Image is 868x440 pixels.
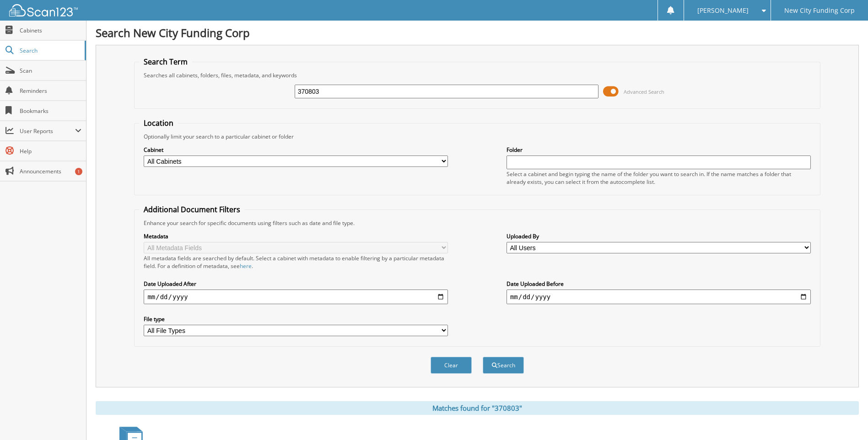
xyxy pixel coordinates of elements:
[20,167,81,175] span: Announcements
[431,357,472,374] button: Clear
[20,67,81,75] span: Scan
[20,27,81,34] span: Cabinets
[20,127,75,135] span: User Reports
[144,254,448,270] div: All metadata fields are searched by default. Select a cabinet with metadata to enable filtering b...
[96,401,859,415] div: Matches found for "370803"
[240,262,252,270] a: here
[784,8,855,13] span: New City Funding Corp
[20,147,81,155] span: Help
[139,204,245,215] legend: Additional Document Filters
[624,88,664,95] span: Advanced Search
[75,168,82,175] div: 1
[139,71,815,79] div: Searches all cabinets, folders, files, metadata, and keywords
[20,87,81,95] span: Reminders
[9,4,78,16] img: scan123-logo-white.svg
[139,133,815,140] div: Optionally limit your search to a particular cabinet or folder
[20,107,81,115] span: Bookmarks
[483,357,524,374] button: Search
[507,290,811,304] input: end
[144,232,448,240] label: Metadata
[507,232,811,240] label: Uploaded By
[139,57,192,67] legend: Search Term
[507,170,811,186] div: Select a cabinet and begin typing the name of the folder you want to search in. If the name match...
[697,8,749,13] span: [PERSON_NAME]
[507,146,811,154] label: Folder
[144,290,448,304] input: start
[144,280,448,288] label: Date Uploaded After
[144,146,448,154] label: Cabinet
[139,118,178,128] legend: Location
[144,315,448,323] label: File type
[96,25,859,40] h1: Search New City Funding Corp
[507,280,811,288] label: Date Uploaded Before
[20,47,80,54] span: Search
[139,219,815,227] div: Enhance your search for specific documents using filters such as date and file type.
